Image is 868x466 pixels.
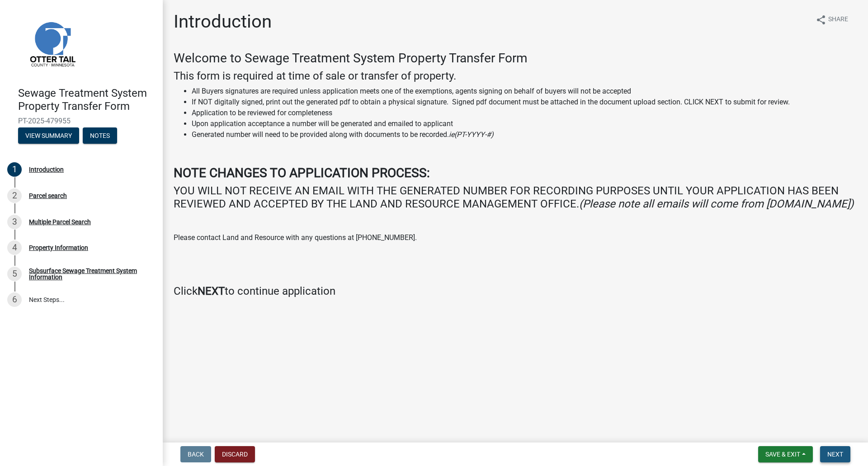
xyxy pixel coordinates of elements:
span: Next [827,451,843,458]
div: 2 [7,188,22,203]
li: Upon application acceptance a number will be generated and emailed to applicant [192,118,857,129]
li: Generated number will need to be provided along with documents to be recorded. [192,129,857,140]
i: (Please note all emails will come from [DOMAIN_NAME]) [579,198,854,210]
div: 6 [7,292,22,307]
span: Save & Exit [765,451,800,458]
div: 5 [7,267,22,281]
wm-modal-confirm: Summary [18,132,79,140]
h1: Introduction [174,11,272,33]
span: Share [828,14,848,25]
button: shareShare [808,11,855,28]
button: Save & Exit [758,446,813,462]
button: View Summary [18,127,79,144]
div: Parcel search [29,193,67,199]
strong: NOTE CHANGES TO APPLICATION PROCESS: [174,165,430,180]
p: Please contact Land and Resource with any questions at [PHONE_NUMBER]. [174,232,857,243]
img: Otter Tail County, Minnesota [18,9,86,77]
strong: NEXT [198,285,225,297]
h3: Welcome to Sewage Treatment System Property Transfer Form [174,51,857,66]
button: Notes [83,127,117,144]
i: ie(PT-YYYY-#) [449,130,494,139]
span: Back [188,451,204,458]
h4: Click to continue application [174,285,857,298]
i: share [816,14,826,25]
div: Multiple Parcel Search [29,219,91,225]
li: If NOT digitally signed, print out the generated pdf to obtain a physical signature. Signed pdf d... [192,97,857,108]
h4: Sewage Treatment System Property Transfer Form [18,87,156,113]
div: Introduction [29,166,64,173]
h4: YOU WILL NOT RECEIVE AN EMAIL WITH THE GENERATED NUMBER FOR RECORDING PURPOSES UNTIL YOUR APPLICA... [174,184,857,211]
li: Application to be reviewed for completeness [192,108,857,118]
div: Property Information [29,245,88,251]
div: 4 [7,240,22,255]
button: Discard [215,446,255,462]
div: 1 [7,162,22,177]
span: PT-2025-479955 [18,117,145,125]
wm-modal-confirm: Notes [83,132,117,140]
li: All Buyers signatures are required unless application meets one of the exemptions, agents signing... [192,86,857,97]
h4: This form is required at time of sale or transfer of property. [174,70,857,83]
div: 3 [7,215,22,229]
button: Back [180,446,211,462]
div: Subsurface Sewage Treatment System Information [29,268,148,280]
button: Next [820,446,850,462]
